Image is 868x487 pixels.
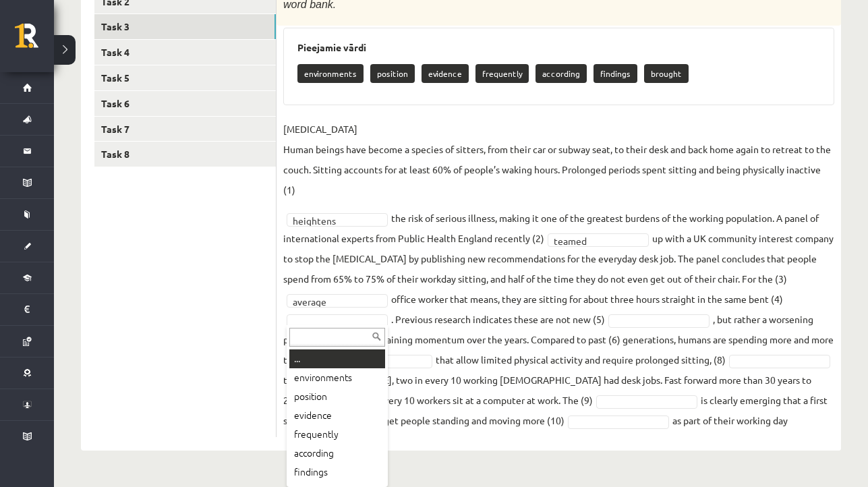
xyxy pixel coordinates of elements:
[289,444,385,463] div: according
[289,368,385,387] div: environments
[289,425,385,444] div: frequently
[289,406,385,425] div: evidence
[289,463,385,482] div: findings
[289,349,385,368] div: ...
[289,387,385,406] div: position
